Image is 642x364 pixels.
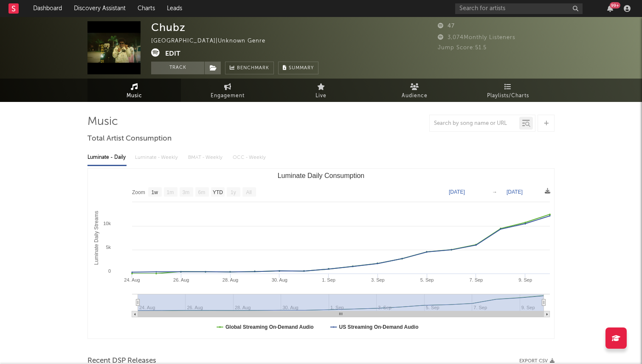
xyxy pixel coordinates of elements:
[246,189,251,195] text: All
[152,189,158,195] text: 1w
[183,189,190,195] text: 3m
[108,268,111,274] text: 0
[339,324,419,330] text: US Streaming On-Demand Audio
[430,120,519,127] input: Search by song name or URL
[181,79,274,102] a: Engagement
[607,5,613,12] button: 99+
[278,172,365,179] text: Luminate Daily Consumption
[469,277,483,282] text: 7. Sep
[518,277,532,282] text: 9. Sep
[507,189,523,195] text: [DATE]
[449,189,465,195] text: [DATE]
[103,221,111,226] text: 10k
[165,48,180,59] button: Edit
[610,2,620,8] div: 99 +
[461,79,555,102] a: Playlists/Charts
[322,277,335,282] text: 1. Sep
[371,277,385,282] text: 3. Sep
[274,79,368,102] a: Live
[87,134,172,144] span: Total Artist Consumption
[88,169,554,339] svg: Luminate Daily Consumption
[289,66,314,71] span: Summary
[368,79,461,102] a: Audience
[225,324,314,330] text: Global Streaming On-Demand Audio
[438,45,487,51] span: Jump Score: 51.5
[124,277,140,282] text: 24. Aug
[167,189,174,195] text: 1m
[198,189,206,195] text: 6m
[438,23,455,29] span: 47
[492,189,497,195] text: →
[402,91,428,101] span: Audience
[237,63,269,73] span: Benchmark
[173,277,189,282] text: 26. Aug
[87,150,127,165] div: Luminate - Daily
[225,62,274,74] a: Benchmark
[211,91,245,101] span: Engagement
[455,3,583,14] input: Search for artists
[87,79,181,102] a: Music
[106,245,111,250] text: 5k
[519,358,555,364] button: Export CSV
[315,91,327,101] span: Live
[438,35,515,40] span: 3,074 Monthly Listeners
[278,62,318,74] button: Summary
[272,277,287,282] text: 30. Aug
[151,21,186,34] div: Chubz
[420,277,434,282] text: 5. Sep
[127,91,142,101] span: Music
[222,277,238,282] text: 28. Aug
[151,36,275,46] div: [GEOGRAPHIC_DATA] | Unknown Genre
[213,189,223,195] text: YTD
[487,91,529,101] span: Playlists/Charts
[132,189,145,195] text: Zoom
[151,62,204,74] button: Track
[231,189,236,195] text: 1y
[93,211,99,265] text: Luminate Daily Streams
